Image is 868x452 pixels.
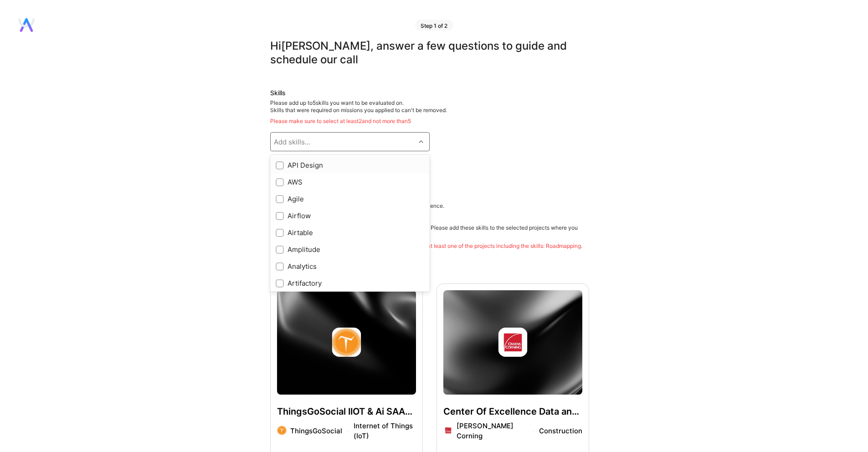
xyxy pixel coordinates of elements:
div: Step 1 of 2 [415,20,453,31]
div: Agile [276,194,424,204]
div: Analytics [276,262,424,271]
div: Artifactory [276,278,424,288]
div: Airtable [276,228,424,237]
div: Hi [PERSON_NAME] , answer a few questions to guide and schedule our call [270,39,589,67]
div: Airflow [276,211,424,221]
div: Amplitude [276,245,424,254]
div: Please make sure that at least two projects are selected, with at least one of the projects inclu... [270,242,589,250]
div: AWS [276,177,424,187]
div: Skills [270,88,589,98]
div: Please make sure to select at least 2 and not more than 5 [270,118,589,125]
div: Please select projects that best represent your skills and experience. Be prepared to discuss the... [270,202,589,250]
div: Please add up to 5 skills you want to be evaluated on. [270,99,589,125]
span: Skills that were required on missions you applied to can't be removed. [270,107,447,113]
i: icon Chevron [419,139,423,144]
div: Add skills... [274,137,310,147]
div: API Design [276,160,424,170]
